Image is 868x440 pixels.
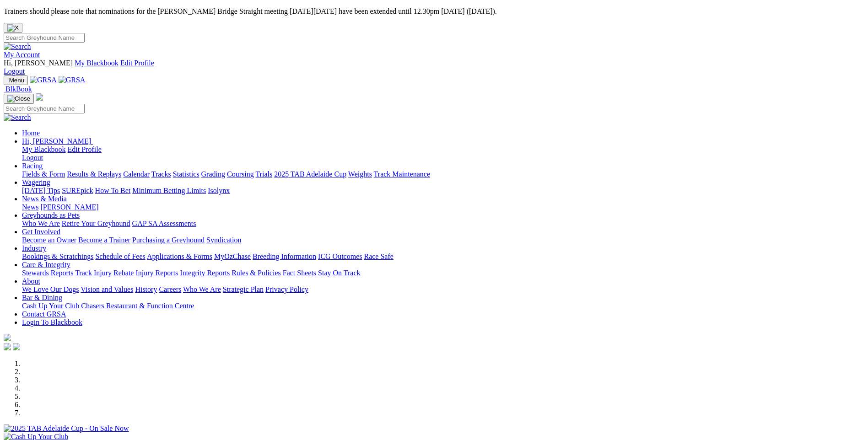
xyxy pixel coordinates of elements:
a: 2025 TAB Adelaide Cup [274,170,346,178]
span: Menu [9,77,24,84]
a: Logout [22,154,43,161]
button: Toggle navigation [4,94,34,104]
img: logo-grsa-white.png [4,334,11,341]
a: Who We Are [22,220,60,227]
a: Coursing [227,170,254,178]
img: 2025 TAB Adelaide Cup - On Sale Now [4,424,129,433]
a: About [22,277,40,285]
span: Hi, [PERSON_NAME] [4,59,73,67]
a: Applications & Forms [147,252,212,260]
a: Become a Trainer [78,236,130,244]
a: How To Bet [95,187,131,194]
a: Hi, [PERSON_NAME] [22,137,93,145]
a: Calendar [123,170,150,178]
a: Breeding Information [253,252,316,260]
a: My Blackbook [22,145,66,153]
div: Bar & Dining [22,302,864,310]
a: Statistics [173,170,199,178]
div: Get Involved [22,236,864,244]
a: Wagering [22,178,50,186]
a: GAP SA Assessments [132,220,196,227]
a: News [22,203,38,211]
button: Toggle navigation [4,75,28,85]
a: Track Injury Rebate [75,269,134,277]
div: Wagering [22,187,864,195]
img: Close [7,95,30,102]
a: Bookings & Scratchings [22,252,93,260]
a: [PERSON_NAME] [40,203,98,211]
a: Edit Profile [120,59,154,67]
img: Search [4,43,31,51]
a: BlkBook [4,85,32,93]
a: Care & Integrity [22,261,70,268]
a: Cash Up Your Club [22,302,79,310]
img: Search [4,113,31,122]
a: Results & Replays [67,170,121,178]
a: Who We Are [183,285,221,293]
a: Become an Owner [22,236,76,244]
a: Injury Reports [135,269,178,277]
img: GRSA [30,76,57,84]
img: twitter.svg [13,343,20,350]
a: Get Involved [22,228,60,236]
a: My Account [4,51,40,59]
a: Greyhounds as Pets [22,211,80,219]
p: Trainers should please note that nominations for the [PERSON_NAME] Bridge Straight meeting [DATE]... [4,7,864,16]
a: My Blackbook [75,59,119,67]
a: Purchasing a Greyhound [132,236,205,244]
a: Tracks [151,170,171,178]
img: logo-grsa-white.png [36,93,43,101]
a: Weights [348,170,372,178]
a: Grading [201,170,225,178]
div: About [22,285,864,294]
a: Strategic Plan [223,285,264,293]
a: Edit Profile [68,145,102,153]
a: Schedule of Fees [95,252,145,260]
a: Privacy Policy [265,285,308,293]
a: Careers [159,285,181,293]
a: [DATE] Tips [22,187,60,194]
div: Hi, [PERSON_NAME] [22,145,864,162]
div: My Account [4,59,864,75]
a: Industry [22,244,46,252]
a: Vision and Values [81,285,133,293]
a: Home [22,129,40,137]
span: Hi, [PERSON_NAME] [22,137,91,145]
a: MyOzChase [214,252,251,260]
a: Retire Your Greyhound [62,220,130,227]
a: Stay On Track [318,269,360,277]
input: Search [4,104,85,113]
a: News & Media [22,195,67,203]
a: History [135,285,157,293]
a: Trials [255,170,272,178]
a: Race Safe [364,252,393,260]
a: Contact GRSA [22,310,66,318]
a: Integrity Reports [180,269,230,277]
div: Racing [22,170,864,178]
input: Search [4,33,85,43]
a: Rules & Policies [232,269,281,277]
img: facebook.svg [4,343,11,350]
a: Chasers Restaurant & Function Centre [81,302,194,310]
div: News & Media [22,203,864,211]
a: SUREpick [62,187,93,194]
a: Racing [22,162,43,170]
a: Isolynx [208,187,230,194]
span: BlkBook [5,85,32,93]
img: X [7,24,19,32]
a: Fact Sheets [283,269,316,277]
a: Fields & Form [22,170,65,178]
div: Care & Integrity [22,269,864,277]
a: Logout [4,67,25,75]
a: Track Maintenance [374,170,430,178]
img: GRSA [59,76,86,84]
a: Login To Blackbook [22,318,82,326]
div: Greyhounds as Pets [22,220,864,228]
a: Syndication [206,236,241,244]
a: Stewards Reports [22,269,73,277]
a: We Love Our Dogs [22,285,79,293]
button: Close [4,23,22,33]
a: Bar & Dining [22,294,62,301]
a: ICG Outcomes [318,252,362,260]
a: Minimum Betting Limits [132,187,206,194]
